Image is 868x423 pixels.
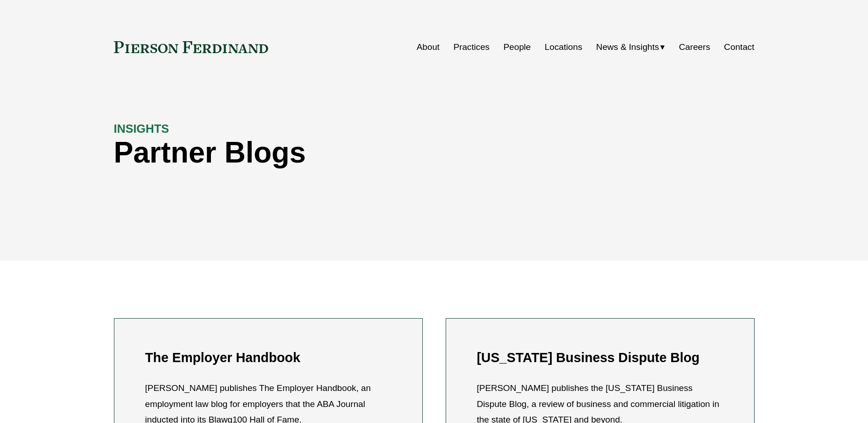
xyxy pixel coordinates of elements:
[145,350,391,366] h2: The Employer Handbook
[596,39,659,55] span: News & Insights
[477,350,723,366] h2: [US_STATE] Business Dispute Blog
[417,38,440,56] a: About
[114,122,169,135] strong: INSIGHTS
[545,38,582,56] a: Locations
[114,136,594,169] h1: Partner Blogs
[724,38,754,56] a: Contact
[596,38,665,56] a: folder dropdown
[503,38,531,56] a: People
[453,38,490,56] a: Practices
[679,38,710,56] a: Careers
